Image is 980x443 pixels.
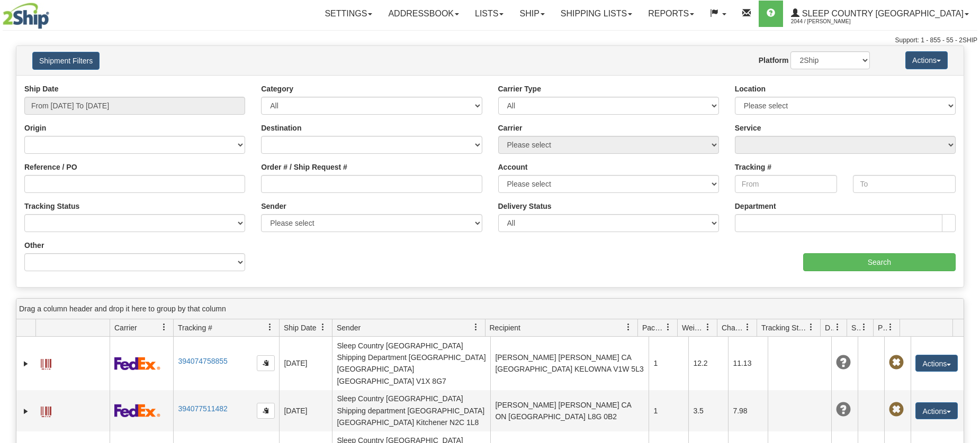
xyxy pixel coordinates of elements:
[24,162,77,172] label: Reference / PO
[317,1,380,27] a: Settings
[649,337,688,390] td: 1
[735,201,776,211] label: Department
[114,357,160,370] img: 2 - FedEx
[802,318,820,336] a: Tracking Status filter column settings
[889,402,904,417] span: Pickup Not Assigned
[155,318,173,336] a: Carrier filter column settings
[24,84,59,94] label: Ship Date
[956,168,979,275] iframe: chat widget
[498,123,523,133] label: Carrier
[257,355,275,371] button: Copy to clipboard
[41,402,51,419] a: Label
[878,322,887,333] span: Pickup Status
[682,322,704,333] span: Weight
[3,3,49,29] img: logo2044.jpg
[178,322,212,333] span: Tracking #
[498,84,541,94] label: Carrier Type
[649,390,688,431] td: 1
[16,299,964,319] div: grid grouping header
[783,1,977,27] a: Sleep Country [GEOGRAPHIC_DATA] 2044 / [PERSON_NAME]
[735,84,766,94] label: Location
[659,318,677,336] a: Packages filter column settings
[178,357,227,365] a: 394074758855
[699,318,717,336] a: Weight filter column settings
[735,123,761,133] label: Service
[32,52,100,70] button: Shipment Filters
[882,318,900,336] a: Pickup Status filter column settings
[261,201,286,211] label: Sender
[178,404,227,413] a: 394077511482
[21,406,31,417] a: Expand
[380,1,467,27] a: Addressbook
[332,390,490,431] td: Sleep Country [GEOGRAPHIC_DATA] Shipping department [GEOGRAPHIC_DATA] [GEOGRAPHIC_DATA] Kitchener...
[853,175,956,193] input: To
[41,354,51,371] a: Label
[284,322,316,333] span: Ship Date
[825,322,834,333] span: Delivery Status
[855,318,873,336] a: Shipment Issues filter column settings
[829,318,847,336] a: Delivery Status filter column settings
[261,123,301,133] label: Destination
[889,355,904,370] span: Pickup Not Assigned
[490,390,649,431] td: [PERSON_NAME] [PERSON_NAME] CA ON [GEOGRAPHIC_DATA] L8G 0B2
[314,318,332,336] a: Ship Date filter column settings
[735,162,771,172] label: Tracking #
[688,337,728,390] td: 12.2
[915,355,958,372] button: Actions
[688,390,728,431] td: 3.5
[640,1,702,27] a: Reports
[836,355,851,370] span: Unknown
[24,240,44,251] label: Other
[337,322,361,333] span: Sender
[467,318,485,336] a: Sender filter column settings
[722,322,744,333] span: Charge
[642,322,664,333] span: Packages
[257,403,275,419] button: Copy to clipboard
[905,51,948,69] button: Actions
[728,390,768,431] td: 7.98
[851,322,860,333] span: Shipment Issues
[915,402,958,419] button: Actions
[24,123,46,133] label: Origin
[498,201,552,211] label: Delivery Status
[261,162,347,172] label: Order # / Ship Request #
[759,55,789,66] label: Platform
[21,358,31,369] a: Expand
[553,1,640,27] a: Shipping lists
[261,84,293,94] label: Category
[24,201,79,211] label: Tracking Status
[279,390,332,431] td: [DATE]
[739,318,757,336] a: Charge filter column settings
[836,402,851,417] span: Unknown
[261,318,279,336] a: Tracking # filter column settings
[799,9,964,18] span: Sleep Country [GEOGRAPHIC_DATA]
[490,337,649,390] td: [PERSON_NAME] [PERSON_NAME] CA [GEOGRAPHIC_DATA] KELOWNA V1W 5L3
[279,337,332,390] td: [DATE]
[619,318,637,336] a: Recipient filter column settings
[498,162,528,172] label: Account
[332,337,490,390] td: Sleep Country [GEOGRAPHIC_DATA] Shipping Department [GEOGRAPHIC_DATA] [GEOGRAPHIC_DATA] [GEOGRAPH...
[490,322,520,333] span: Recipient
[761,322,807,333] span: Tracking Status
[467,1,511,27] a: Lists
[735,175,838,193] input: From
[114,322,137,333] span: Carrier
[511,1,552,27] a: Ship
[728,337,768,390] td: 11.13
[3,36,977,45] div: Support: 1 - 855 - 55 - 2SHIP
[791,16,870,27] span: 2044 / [PERSON_NAME]
[114,404,160,417] img: 2 - FedEx
[803,253,956,271] input: Search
